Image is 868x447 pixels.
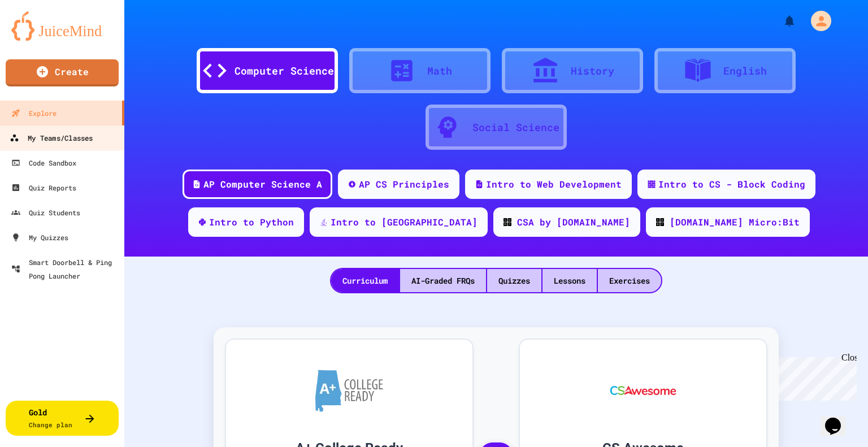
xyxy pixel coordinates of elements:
img: logo-orange.svg [11,11,113,41]
div: Exercises [598,269,661,292]
img: CODE_logo_RGB.png [504,218,511,226]
div: Smart Doorbell & Ping Pong Launcher [11,255,120,283]
div: My Quizzes [11,231,68,244]
div: Computer Science [235,63,334,79]
div: My Notifications [762,11,799,31]
div: Quizzes [487,269,541,292]
div: Math [427,63,452,79]
span: Change plan [29,420,72,429]
div: Explore [11,106,57,120]
div: Quiz Reports [11,181,76,194]
div: AP Computer Science A [203,177,322,191]
div: Chat with us now!Close [5,5,78,72]
div: CSA by [DOMAIN_NAME] [517,215,630,229]
div: My Teams/Classes [10,131,93,145]
div: English [723,63,767,79]
img: CS Awesome [599,357,688,424]
div: Social Science [472,120,559,135]
iframe: chat widget [774,353,857,401]
div: AP CS Principles [359,177,449,191]
img: CODE_logo_RGB.png [656,218,664,226]
div: Intro to CS - Block Coding [658,177,805,191]
div: Intro to Web Development [486,177,622,191]
div: [DOMAIN_NAME] Micro:Bit [670,215,800,229]
div: My Account [799,8,834,34]
div: Intro to [GEOGRAPHIC_DATA] [331,215,478,229]
div: Lessons [542,269,597,292]
iframe: chat widget [821,402,857,436]
div: Curriculum [331,269,399,292]
div: Quiz Students [11,206,80,219]
a: Create [6,59,119,86]
div: History [571,63,614,79]
img: A+ College Ready [315,370,383,412]
div: Intro to Python [209,215,294,229]
div: AI-Graded FRQs [400,269,486,292]
button: GoldChange plan [6,401,119,436]
div: Gold [29,406,72,430]
div: Code Sandbox [11,156,76,170]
